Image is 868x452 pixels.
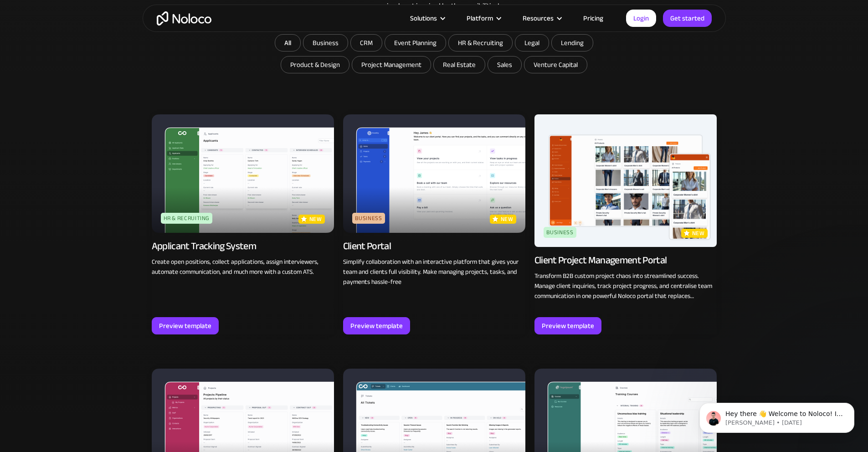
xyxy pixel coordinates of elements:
[343,240,391,252] div: Client Portal
[157,11,211,26] a: home
[343,114,525,334] a: BusinessnewClient PortalSimplify collaboration with an interactive platform that gives your team ...
[343,257,525,287] p: Simplify collaboration with an interactive platform that gives your team and clients full visibil...
[410,12,437,24] div: Solutions
[534,271,717,301] p: Transform B2B custom project chaos into streamlined success. Manage client inquiries, track proje...
[626,10,656,27] a: Login
[692,229,705,238] p: new
[501,215,514,224] p: new
[152,240,257,252] div: Applicant Tracking System
[152,114,334,334] a: HR & RecruitingnewApplicant Tracking SystemCreate open positions, collect applications, assign in...
[511,12,572,24] div: Resources
[159,320,211,332] div: Preview template
[352,213,385,224] div: Business
[686,384,868,447] iframe: Intercom notifications message
[309,215,322,224] p: new
[467,12,493,24] div: Platform
[152,257,334,277] p: Create open positions, collect applications, assign interviewers, automate communication, and muc...
[252,34,616,76] form: Email Form
[523,12,554,24] div: Resources
[350,320,403,332] div: Preview template
[534,254,667,267] div: Client Project Management Portal
[572,12,615,24] a: Pricing
[161,213,213,224] div: HR & Recruiting
[544,227,576,238] div: Business
[663,10,712,27] a: Get started
[399,12,455,24] div: Solutions
[542,320,594,332] div: Preview template
[455,12,511,24] div: Platform
[534,114,717,334] a: BusinessnewClient Project Management PortalTransform B2B custom project chaos into streamlined su...
[275,34,301,51] a: All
